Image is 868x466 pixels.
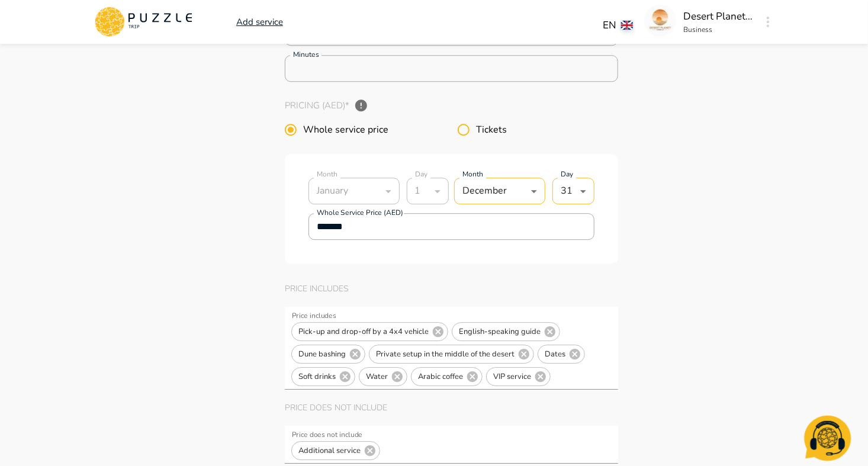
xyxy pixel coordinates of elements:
[292,348,352,361] span: Dune bashing
[292,444,367,458] span: Additional service
[292,430,362,440] label: Price does not include
[291,322,448,341] div: Pick-up and drop-off by a 4x4 vehicle
[285,401,618,426] p: Price does not include
[415,169,427,179] label: Day
[538,348,572,361] span: Dates
[552,175,594,208] div: 31
[236,15,283,29] a: Add service
[369,345,534,364] div: Private setup in the middle of the desert
[487,370,538,384] span: VIP service
[538,345,585,364] div: Dates
[452,322,560,341] div: English-speaking guide
[292,311,336,321] label: Price includes
[407,175,449,208] div: 1
[349,94,373,117] button: When filling in seasonal prices, be careful, if you have specified a price for one season, you wi...
[452,325,547,339] span: English-speaking guide
[454,175,545,208] div: December
[476,123,507,137] span: Tickets
[285,99,349,113] p: Pricing (AED)*
[291,367,355,386] div: Soft drinks
[359,367,407,386] div: Water
[603,18,616,33] p: EN
[317,208,403,218] label: Whole service price (AED)
[683,24,754,35] p: Business
[486,367,551,386] div: VIP service
[359,370,394,384] span: Water
[291,441,380,460] div: Additional service
[683,9,754,24] p: Desert Planet Tourism
[308,175,400,208] div: January
[369,348,521,361] span: Private setup in the middle of the desert
[291,345,365,364] div: Dune bashing
[621,21,633,30] img: lang
[293,50,319,60] label: Minutes
[317,169,337,179] label: Month
[644,5,676,37] img: profile_picture PuzzleTrip
[462,169,483,179] label: Month
[561,169,573,179] label: Day
[285,282,618,307] p: Price includes
[303,123,388,137] span: Whole service price
[292,325,435,339] span: Pick-up and drop-off by a 4x4 vehicle
[411,367,483,386] div: Arabic coffee
[292,370,342,384] span: Soft drinks
[412,370,470,384] span: Arabic coffee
